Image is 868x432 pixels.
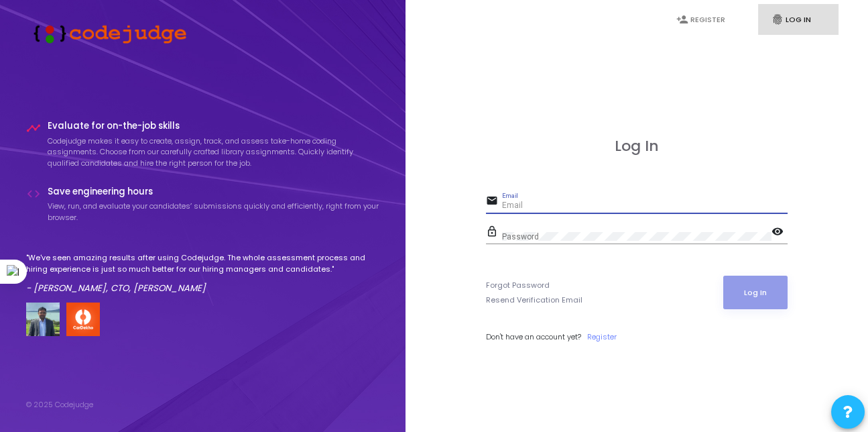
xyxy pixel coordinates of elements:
a: Forgot Password [486,280,550,291]
a: Register [587,331,617,343]
input: Email [502,201,788,211]
button: Log In [723,276,788,309]
img: user image [26,303,60,336]
h3: Log In [486,138,788,155]
p: "We've seen amazing results after using Codejudge. The whole assessment process and hiring experi... [26,252,380,274]
p: Codejudge makes it easy to create, assign, track, and assess take-home coding assignments. Choose... [48,136,380,169]
i: code [26,186,41,201]
p: View, run, and evaluate your candidates’ submissions quickly and efficiently, right from your bro... [48,201,380,223]
i: timeline [26,121,41,136]
mat-icon: email [486,194,502,210]
h4: Save engineering hours [48,186,380,197]
mat-icon: lock_outline [486,225,502,241]
em: - [PERSON_NAME], CTO, [PERSON_NAME] [26,282,206,294]
h4: Evaluate for on-the-job skills [48,121,380,131]
i: fingerprint [771,13,784,25]
img: company-logo [66,303,100,336]
a: person_addRegister [663,4,743,36]
mat-icon: visibility [771,225,788,241]
div: © 2025 Codejudge [26,399,93,411]
span: Don't have an account yet? [486,331,581,342]
a: Resend Verification Email [486,294,582,306]
i: person_add [676,13,688,25]
a: fingerprintLog In [758,4,839,36]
